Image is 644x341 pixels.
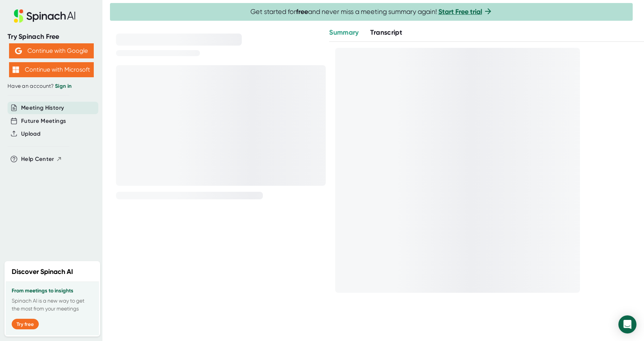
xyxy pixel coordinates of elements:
[8,32,95,41] div: Try Spinach Free
[370,28,403,38] button: Transcript
[9,43,94,58] button: Continue with Google
[618,315,636,333] div: Open Intercom Messenger
[250,8,493,16] span: Get started for and never miss a meeting summary again!
[12,267,73,277] h2: Discover Spinach AI
[12,297,93,313] p: Spinach AI is a new way to get the most from your meetings
[438,8,482,16] a: Start Free trial
[329,28,359,37] span: Summary
[21,155,54,164] span: Help Center
[329,28,359,38] button: Summary
[8,83,95,90] div: Have an account?
[21,130,40,138] button: Upload
[21,117,66,125] button: Future Meetings
[12,319,39,329] button: Try free
[21,104,64,112] button: Meeting History
[12,288,93,294] h3: From meetings to insights
[370,28,403,37] span: Transcript
[296,8,308,16] b: free
[9,62,94,77] button: Continue with Microsoft
[55,83,72,89] a: Sign in
[15,47,22,54] img: Aehbyd4JwY73AAAAAElFTkSuQmCC
[21,155,62,164] button: Help Center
